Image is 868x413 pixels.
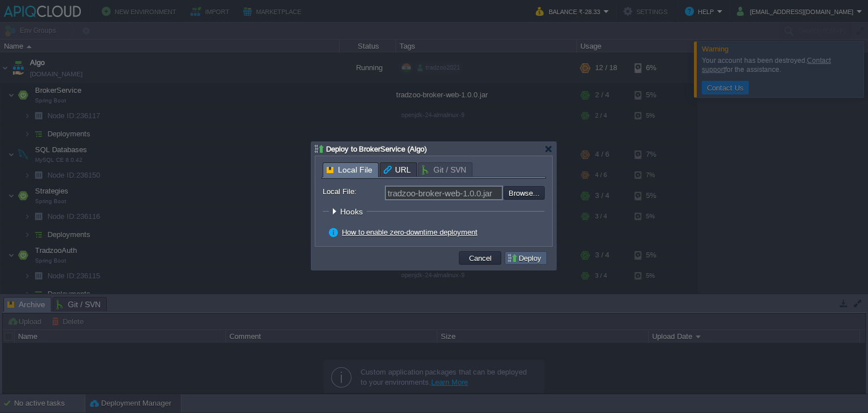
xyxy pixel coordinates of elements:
[323,186,384,197] label: Local File:
[342,228,478,236] a: How to enable zero-downtime deployment
[327,163,372,177] span: Local File
[384,163,411,177] span: URL
[466,253,495,263] button: Cancel
[326,145,427,153] span: Deploy to BrokerService (Algo)
[340,207,366,216] span: Hooks
[507,253,545,263] button: Deploy
[422,163,466,177] span: Git / SVN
